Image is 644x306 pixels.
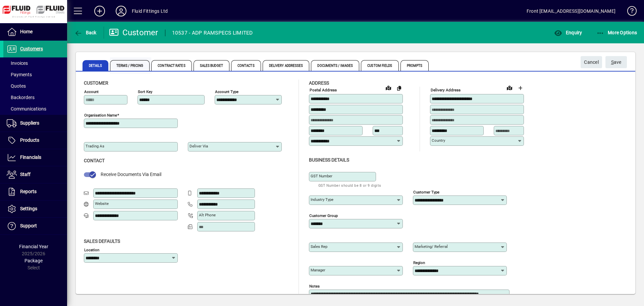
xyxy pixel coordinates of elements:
[95,201,109,206] mat-label: Website
[199,213,216,217] mat-label: Alt Phone
[20,172,31,177] span: Staff
[20,29,33,34] span: Home
[7,106,46,112] span: Communications
[89,5,110,17] button: Add
[263,60,310,71] span: Delivery Addresses
[84,158,105,163] span: Contact
[3,103,67,115] a: Communications
[361,60,398,71] span: Custom Fields
[20,46,43,51] span: Customers
[20,155,41,160] span: Financials
[3,69,67,80] a: Payments
[84,80,108,86] span: Customer
[611,59,614,65] span: S
[194,60,229,71] span: Sales Budget
[3,80,67,92] a: Quotes
[413,189,439,194] mat-label: Customer type
[552,27,584,39] button: Enquiry
[515,83,526,93] button: Choose address
[190,144,208,148] mat-label: Deliver via
[3,132,67,149] a: Products
[84,89,99,94] mat-label: Account
[7,60,28,66] span: Invoices
[3,201,67,217] a: Settings
[151,60,192,71] span: Contract Rates
[84,238,120,244] span: Sales defaults
[622,1,636,23] a: Knowledge Base
[595,27,639,39] button: More Options
[611,57,622,68] span: ave
[67,27,104,39] app-page-header-button: Back
[109,27,158,38] div: Customer
[581,56,602,68] button: Cancel
[110,5,132,17] button: Profile
[311,60,359,71] span: Documents / Images
[432,138,445,143] mat-label: Country
[383,82,394,93] a: View on map
[24,258,43,263] span: Package
[20,120,39,126] span: Suppliers
[215,89,238,94] mat-label: Account Type
[318,181,381,189] mat-hint: GST Number should be 8 or 9 digits
[7,72,32,77] span: Payments
[504,82,515,93] a: View on map
[231,60,261,71] span: Contacts
[400,60,429,71] span: Prompts
[72,27,98,39] button: Back
[172,28,253,38] div: 10537 - ADP RAMSPECS LIMITED
[596,30,637,35] span: More Options
[110,60,150,71] span: Terms / Pricing
[527,6,615,16] div: Front [EMAIL_ADDRESS][DOMAIN_NAME]
[311,197,333,202] mat-label: Industry type
[394,83,405,93] button: Copy to Delivery address
[311,174,332,178] mat-label: GST Number
[7,95,35,100] span: Backorders
[138,89,152,94] mat-label: Sort key
[132,6,168,16] div: Fluid Fittings Ltd
[413,260,425,265] mat-label: Region
[20,189,37,194] span: Reports
[84,247,99,252] mat-label: Location
[3,149,67,166] a: Financials
[3,183,67,200] a: Reports
[19,244,48,249] span: Financial Year
[309,283,320,288] mat-label: Notes
[7,83,26,89] span: Quotes
[20,206,37,211] span: Settings
[74,30,97,35] span: Back
[3,218,67,234] a: Support
[101,172,161,177] span: Receive Documents Via Email
[3,166,67,183] a: Staff
[20,137,39,143] span: Products
[84,113,117,118] mat-label: Organisation name
[3,92,67,103] a: Backorders
[584,57,599,68] span: Cancel
[3,24,67,40] a: Home
[86,144,104,148] mat-label: Trading as
[3,115,67,132] a: Suppliers
[605,56,627,68] button: Save
[309,213,338,218] mat-label: Customer group
[554,30,582,35] span: Enquiry
[3,57,67,69] a: Invoices
[311,244,327,249] mat-label: Sales rep
[20,223,37,228] span: Support
[415,244,448,249] mat-label: Marketing/ Referral
[309,80,329,86] span: Address
[309,157,349,163] span: Business details
[83,60,108,71] span: Details
[311,268,325,272] mat-label: Manager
